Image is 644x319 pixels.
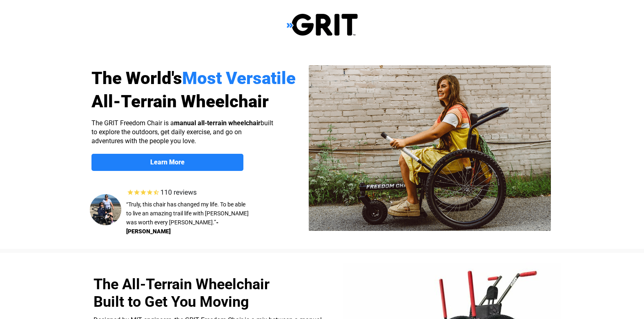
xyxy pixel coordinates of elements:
[91,68,182,88] span: The World's
[182,68,296,88] span: Most Versatile
[91,154,243,171] a: Learn More
[150,158,185,166] strong: Learn More
[174,119,261,127] strong: manual all-terrain wheelchair
[91,91,269,111] span: All-Terrain Wheelchair
[126,201,249,226] span: “Truly, this chair has changed my life. To be able to live an amazing trail life with [PERSON_NAM...
[91,119,273,145] span: The GRIT Freedom Chair is a built to explore the outdoors, get daily exercise, and go on adventur...
[94,276,270,310] span: The All-Terrain Wheelchair Built to Get You Moving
